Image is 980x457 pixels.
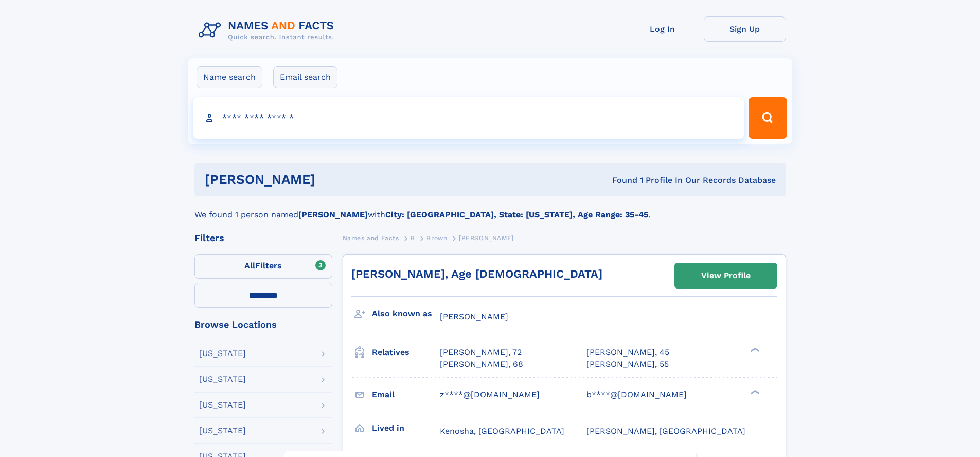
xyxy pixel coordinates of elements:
[704,16,786,42] a: Sign Up
[701,264,751,287] div: View Profile
[385,210,648,219] b: City: [GEOGRAPHIC_DATA], State: [US_STATE], Age Range: 35-45
[199,349,246,358] div: [US_STATE]
[343,231,399,244] a: Names and Facts
[426,234,447,242] span: Brown
[273,66,337,88] label: Email search
[426,231,447,244] a: Brown
[440,426,564,436] span: Kenosha, [GEOGRAPHIC_DATA]
[372,305,440,323] h3: Also known as
[372,386,440,403] h3: Email
[244,261,255,270] span: All
[199,427,246,435] div: [US_STATE]
[351,267,602,280] a: [PERSON_NAME], Age [DEMOGRAPHIC_DATA]
[748,388,760,395] div: ❯
[372,344,440,361] h3: Relatives
[586,347,669,358] a: [PERSON_NAME], 45
[205,173,464,186] h1: [PERSON_NAME]
[675,263,777,288] a: View Profile
[194,320,332,329] div: Browse Locations
[194,254,332,279] label: Filters
[411,231,415,244] a: B
[749,97,787,139] button: Search Button
[621,16,704,42] a: Log In
[586,426,745,436] span: [PERSON_NAME], [GEOGRAPHIC_DATA]
[197,66,262,88] label: Name search
[440,359,523,370] a: [PERSON_NAME], 68
[199,375,246,383] div: [US_STATE]
[411,234,415,242] span: B
[372,419,440,437] h3: Lived in
[464,175,776,186] div: Found 1 Profile In Our Records Database
[194,196,786,221] div: We found 1 person named with .
[298,210,368,219] b: [PERSON_NAME]
[748,347,760,353] div: ❯
[440,312,508,321] span: [PERSON_NAME]
[194,16,343,44] img: Logo Names and Facts
[193,97,744,139] input: search input
[459,234,514,242] span: [PERSON_NAME]
[586,359,669,370] a: [PERSON_NAME], 55
[194,233,332,243] div: Filters
[199,401,246,409] div: [US_STATE]
[440,347,522,358] a: [PERSON_NAME], 72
